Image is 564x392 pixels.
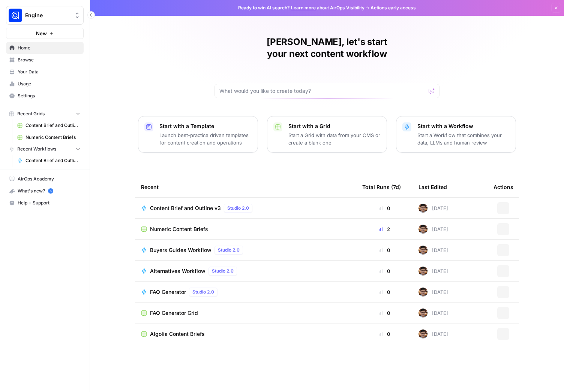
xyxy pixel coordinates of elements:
div: Total Runs (7d) [362,177,401,197]
span: Algolia Content Briefs [150,330,205,338]
img: 7djlw4s4c8o79av5esfcj3z49qpk [418,288,427,297]
a: Numeric Content Briefs [14,131,84,143]
a: Settings [6,90,84,102]
div: [DATE] [418,246,448,255]
span: Buyers Guides Workflow [150,246,211,254]
div: [DATE] [418,267,448,276]
h1: [PERSON_NAME], let's start your next content workflow [214,36,439,60]
span: Numeric Content Briefs [25,134,80,141]
div: [DATE] [418,309,448,317]
span: Studio 2.0 [212,268,234,274]
div: [DATE] [418,225,448,234]
span: New [36,30,47,37]
div: 0 [362,246,406,254]
div: 0 [362,309,406,317]
img: 7djlw4s4c8o79av5esfcj3z49qpk [418,329,427,338]
button: What's new? 5 [6,185,84,197]
img: 7djlw4s4c8o79av5esfcj3z49qpk [418,309,427,317]
text: 5 [49,189,51,193]
button: Start with a TemplateLaunch best-practice driven templates for content creation and operations [138,116,258,153]
a: Browse [6,54,84,66]
div: Last Edited [418,177,447,197]
img: 7djlw4s4c8o79av5esfcj3z49qpk [418,225,427,234]
a: Content Brief and Outline v3 Grid (1) [14,119,84,131]
span: Studio 2.0 [218,247,240,253]
div: [DATE] [418,204,448,213]
p: Start a Workflow that combines your data, LLMs and human review [417,131,510,146]
div: [DATE] [418,288,448,297]
span: Recent Grids [17,110,45,117]
span: FAQ Generator [150,288,186,296]
a: Numeric Content Briefs [141,225,350,233]
span: Settings [18,92,80,99]
a: Content Brief and Outline v3Studio 2.0 [141,204,350,213]
div: 0 [362,288,406,296]
div: What's new? [6,185,83,197]
a: Content Brief and Outline v3 [14,155,84,167]
p: Start with a Workflow [417,122,510,130]
div: 0 [362,267,406,275]
span: Actions early access [370,4,416,11]
p: Start a Grid with data from your CMS or create a blank one [288,131,381,146]
a: 5 [48,188,53,194]
a: FAQ Generator Grid [141,309,350,317]
p: Start with a Template [159,122,252,130]
span: Engine [25,12,70,19]
a: Learn more [291,5,316,10]
img: 7djlw4s4c8o79av5esfcj3z49qpk [418,246,427,255]
button: Start with a GridStart a Grid with data from your CMS or create a blank one [267,116,387,153]
div: Actions [493,177,513,197]
button: Start with a WorkflowStart a Workflow that combines your data, LLMs and human review [396,116,516,153]
span: Recent Workflows [17,146,56,152]
span: Content Brief and Outline v3 [25,157,80,164]
span: Home [18,45,80,51]
span: Studio 2.0 [227,205,249,212]
img: 7djlw4s4c8o79av5esfcj3z49qpk [418,204,427,213]
button: Recent Grids [6,108,84,119]
span: Help + Support [18,200,80,206]
img: 7djlw4s4c8o79av5esfcj3z49qpk [418,267,427,276]
a: Your Data [6,66,84,78]
input: What would you like to create today? [219,87,426,95]
span: Studio 2.0 [192,289,214,295]
p: Start with a Grid [288,122,381,130]
div: 0 [362,330,406,338]
span: Content Brief and Outline v3 [150,204,221,212]
a: AirOps Academy [6,173,84,185]
span: Ready to win AI search? about AirOps Visibility [238,4,364,11]
a: Home [6,42,84,54]
button: Workspace: Engine [6,6,84,25]
span: Numeric Content Briefs [150,225,208,233]
a: Algolia Content Briefs [141,330,350,338]
button: Help + Support [6,197,84,209]
span: FAQ Generator Grid [150,309,198,317]
a: Alternatives WorkflowStudio 2.0 [141,267,350,276]
img: Engine Logo [9,9,22,22]
p: Launch best-practice driven templates for content creation and operations [159,131,252,146]
a: Buyers Guides WorkflowStudio 2.0 [141,246,350,255]
div: Recent [141,177,350,197]
span: AirOps Academy [18,176,80,182]
a: FAQ GeneratorStudio 2.0 [141,288,350,297]
button: Recent Workflows [6,143,84,155]
span: Your Data [18,69,80,75]
span: Alternatives Workflow [150,267,205,275]
div: [DATE] [418,329,448,338]
span: Usage [18,80,80,87]
span: Browse [18,57,80,63]
span: Content Brief and Outline v3 Grid (1) [25,122,80,129]
div: 0 [362,204,406,212]
a: Usage [6,78,84,90]
button: New [6,28,84,39]
div: 2 [362,225,406,233]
